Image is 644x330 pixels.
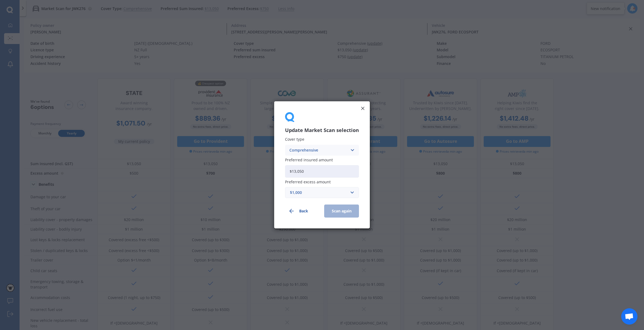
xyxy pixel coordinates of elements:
h3: Update Market Scan selection [285,127,359,134]
span: Preferred insured amount [285,157,333,162]
button: Scan again [324,205,359,218]
a: Open chat [621,308,637,325]
button: Back [285,205,320,218]
span: Cover type [285,137,304,142]
div: $1,000 [290,190,348,196]
span: Preferred excess amount [285,180,331,185]
div: Comprehensive [289,147,348,153]
input: Enter amount [285,165,359,178]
